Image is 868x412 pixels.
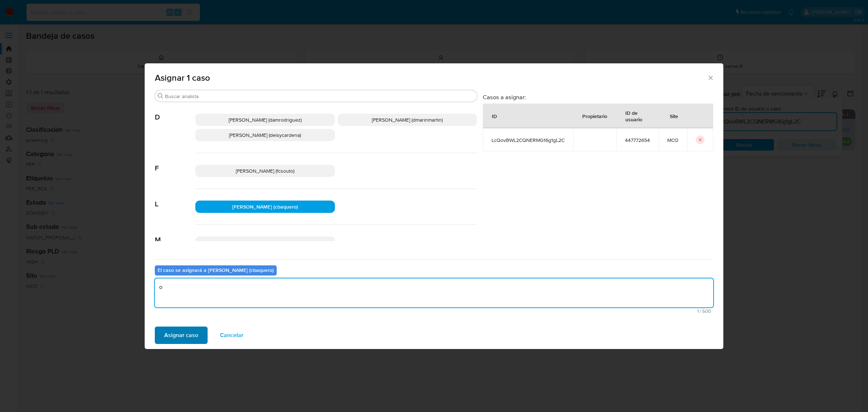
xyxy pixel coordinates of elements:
div: [PERSON_NAME] (cbaquero) [195,201,335,213]
span: M [155,225,195,244]
h3: Casos a asignar: [483,93,713,101]
span: [PERSON_NAME] (dmarinmartin) [372,116,443,123]
div: ID [483,107,506,125]
div: Site [661,107,687,125]
span: [PERSON_NAME] (deisycardena) [229,131,301,139]
span: D [155,102,195,122]
button: Asignar caso [155,327,208,344]
div: [PERSON_NAME] (damrodriguez) [195,114,335,126]
button: Buscar [158,93,163,99]
span: MCO [667,137,678,143]
span: L [155,189,195,209]
div: assign-modal [145,63,723,349]
span: [PERSON_NAME] (cbaquero) [232,203,298,210]
div: [PERSON_NAME] (marperdomo) [195,236,335,249]
b: El caso se asignará a [PERSON_NAME] (cbaquero) [158,266,274,274]
span: 447772654 [625,137,650,143]
button: Cerrar ventana [707,74,714,81]
div: ID de usuario [617,104,658,128]
button: icon-button [696,135,705,144]
span: Asignar 1 caso [155,73,707,82]
span: Asignar caso [164,327,198,343]
div: Propietario [574,107,616,125]
span: [PERSON_NAME] (fcsouto) [236,167,294,175]
span: LcQovBWL2CQNERMG16g1gL2C [492,137,565,143]
span: Cancelar [220,327,243,343]
div: [PERSON_NAME] (dmarinmartin) [338,114,477,126]
span: [PERSON_NAME] (damrodriguez) [229,116,302,123]
span: F [155,153,195,173]
div: [PERSON_NAME] (fcsouto) [195,165,335,177]
input: Buscar analista [165,93,474,100]
textarea: o [155,278,713,307]
div: [PERSON_NAME] (deisycardena) [195,129,335,141]
button: Cancelar [210,327,253,344]
span: [PERSON_NAME] (marperdomo) [230,239,300,246]
span: Máximo 500 caracteres [157,309,711,314]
